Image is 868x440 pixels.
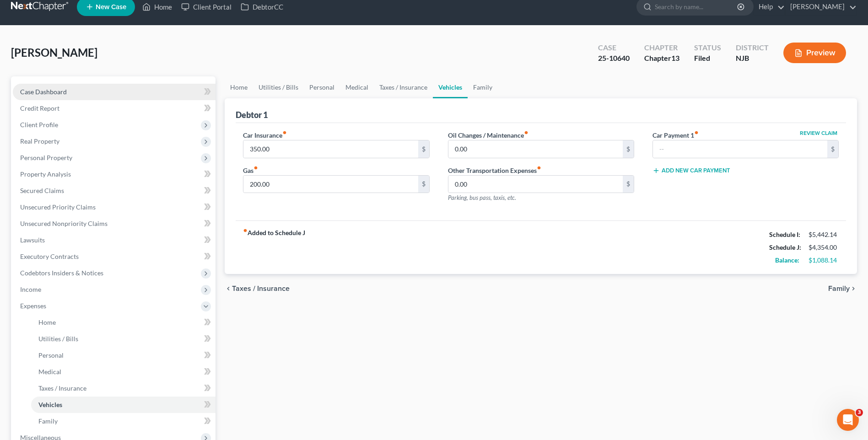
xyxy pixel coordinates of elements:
[31,331,216,347] a: Utilities / Bills
[433,76,468,98] a: Vehicles
[837,409,859,431] iframe: Intercom live chat
[694,130,699,135] i: fiber_manual_record
[418,140,429,158] div: $
[827,140,838,158] div: $
[13,166,216,182] a: Property Analysis
[856,409,863,416] span: 3
[20,285,41,293] span: Income
[644,43,679,53] div: Chapter
[243,228,305,267] strong: Added to Schedule J
[448,130,528,140] label: Oil Changes / Maintenance
[225,285,232,292] i: chevron_left
[769,243,801,251] strong: Schedule J:
[20,88,67,96] span: Case Dashboard
[243,166,258,175] label: Gas
[13,215,216,232] a: Unsecured Nonpriority Claims
[13,84,216,100] a: Case Dashboard
[418,176,429,193] div: $
[340,76,374,98] a: Medical
[623,176,634,193] div: $
[31,364,216,380] a: Medical
[236,109,268,120] div: Debtor 1
[448,176,623,193] input: --
[282,130,287,135] i: fiber_manual_record
[537,166,541,170] i: fiber_manual_record
[809,256,839,265] div: $1,088.14
[448,166,541,175] label: Other Transportation Expenses
[13,199,216,215] a: Unsecured Priority Claims
[243,140,418,158] input: --
[524,130,528,135] i: fiber_manual_record
[20,154,72,161] span: Personal Property
[736,53,769,64] div: NJB
[448,194,516,201] span: Parking, bus pass, taxis, etc.
[38,368,61,376] span: Medical
[20,269,103,277] span: Codebtors Insiders & Notices
[38,318,56,326] span: Home
[38,335,78,343] span: Utilities / Bills
[13,100,216,117] a: Credit Report
[644,53,679,64] div: Chapter
[31,413,216,429] a: Family
[38,417,58,425] span: Family
[11,46,97,59] span: [PERSON_NAME]
[468,76,498,98] a: Family
[31,380,216,397] a: Taxes / Insurance
[31,314,216,331] a: Home
[694,43,721,53] div: Status
[20,203,96,211] span: Unsecured Priority Claims
[20,187,64,194] span: Secured Claims
[20,170,71,178] span: Property Analysis
[38,401,62,408] span: Vehicles
[374,76,433,98] a: Taxes / Insurance
[623,140,634,158] div: $
[809,230,839,239] div: $5,442.14
[13,232,216,248] a: Lawsuits
[20,220,108,227] span: Unsecured Nonpriority Claims
[232,285,290,292] span: Taxes / Insurance
[243,130,287,140] label: Car Insurance
[598,43,630,53] div: Case
[20,252,79,260] span: Executory Contracts
[304,76,340,98] a: Personal
[828,285,857,292] button: Family chevron_right
[20,121,58,129] span: Client Profile
[783,43,846,63] button: Preview
[652,167,730,174] button: Add New Car Payment
[31,397,216,413] a: Vehicles
[769,231,800,238] strong: Schedule I:
[96,4,126,11] span: New Case
[671,54,679,62] span: 13
[253,76,304,98] a: Utilities / Bills
[653,140,827,158] input: --
[225,285,290,292] button: chevron_left Taxes / Insurance
[798,130,839,136] button: Review Claim
[448,140,623,158] input: --
[20,137,59,145] span: Real Property
[243,176,418,193] input: --
[13,248,216,265] a: Executory Contracts
[31,347,216,364] a: Personal
[253,166,258,170] i: fiber_manual_record
[38,384,86,392] span: Taxes / Insurance
[13,182,216,199] a: Secured Claims
[38,351,64,359] span: Personal
[850,285,857,292] i: chevron_right
[598,53,630,64] div: 25-10640
[775,256,799,264] strong: Balance:
[20,236,45,244] span: Lawsuits
[652,130,699,140] label: Car Payment 1
[828,285,850,292] span: Family
[809,243,839,252] div: $4,354.00
[243,228,248,233] i: fiber_manual_record
[20,104,59,112] span: Credit Report
[694,53,721,64] div: Filed
[225,76,253,98] a: Home
[20,302,46,310] span: Expenses
[736,43,769,53] div: District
